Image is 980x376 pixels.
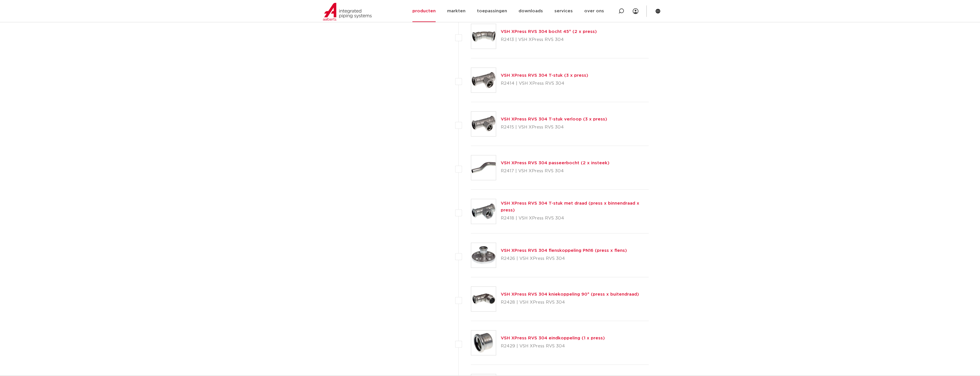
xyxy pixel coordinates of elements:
[501,35,597,44] p: R2413 | VSH XPress RVS 304
[501,201,639,212] a: VSH XPress RVS 304 T-stuk met draad (press x binnendraad x press)
[501,117,607,121] a: VSH XPress RVS 304 T-stuk verloop (3 x press)
[501,79,588,88] p: R2414 | VSH XPress RVS 304
[501,336,605,340] a: VSH XPress RVS 304 eindkoppeling (1 x press)
[501,29,597,34] a: VSH XPress RVS 304 bocht 45° (2 x press)
[501,292,639,296] a: VSH XPress RVS 304 kniekoppeling 90° (press x buitendraad)
[501,298,639,307] p: R2428 | VSH XPress RVS 304
[501,342,605,351] p: R2429 | VSH XPress RVS 304
[471,112,496,136] img: Thumbnail for VSH XPress RVS 304 T-stuk verloop (3 x press)
[471,287,496,311] img: Thumbnail for VSH XPress RVS 304 kniekoppeling 90° (press x buitendraad)
[501,73,588,78] a: VSH XPress RVS 304 T-stuk (3 x press)
[471,243,496,268] img: Thumbnail for VSH XPress RVS 304 flenskoppeling PN16 (press x flens)
[471,68,496,92] img: Thumbnail for VSH XPress RVS 304 T-stuk (3 x press)
[501,167,609,176] p: R2417 | VSH XPress RVS 304
[471,24,496,49] img: Thumbnail for VSH XPress RVS 304 bocht 45° (2 x press)
[501,254,627,263] p: R2426 | VSH XPress RVS 304
[471,331,496,355] img: Thumbnail for VSH XPress RVS 304 eindkoppeling (1 x press)
[501,123,607,132] p: R2415 | VSH XPress RVS 304
[471,155,496,180] img: Thumbnail for VSH XPress RVS 304 passeerbocht (2 x insteek)
[501,161,609,165] a: VSH XPress RVS 304 passeerbocht (2 x insteek)
[501,248,627,253] a: VSH XPress RVS 304 flenskoppeling PN16 (press x flens)
[501,214,649,223] p: R2418 | VSH XPress RVS 304
[471,199,496,224] img: Thumbnail for VSH XPress RVS 304 T-stuk met draad (press x binnendraad x press)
